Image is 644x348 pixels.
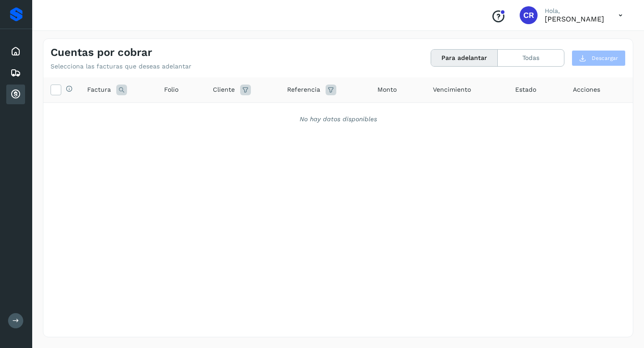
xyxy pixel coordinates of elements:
span: Vencimiento [433,85,471,94]
span: Estado [515,85,536,94]
p: CARLOS RODOLFO BELLI PEDRAZA [545,15,604,23]
span: Descargar [592,54,618,62]
div: Embarques [6,63,25,83]
span: Cliente [213,85,235,94]
p: Hola, [545,7,604,15]
p: Selecciona las facturas que deseas adelantar [51,63,191,70]
span: Factura [87,85,111,94]
div: Inicio [6,42,25,61]
button: Todas [498,50,564,66]
button: Descargar [572,50,626,66]
span: Referencia [287,85,320,94]
span: Acciones [573,85,600,94]
span: Folio [164,85,178,94]
div: No hay datos disponibles [55,115,621,124]
h4: Cuentas por cobrar [51,46,152,59]
span: Monto [377,85,397,94]
div: Cuentas por cobrar [6,85,25,104]
button: Para adelantar [431,50,498,66]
